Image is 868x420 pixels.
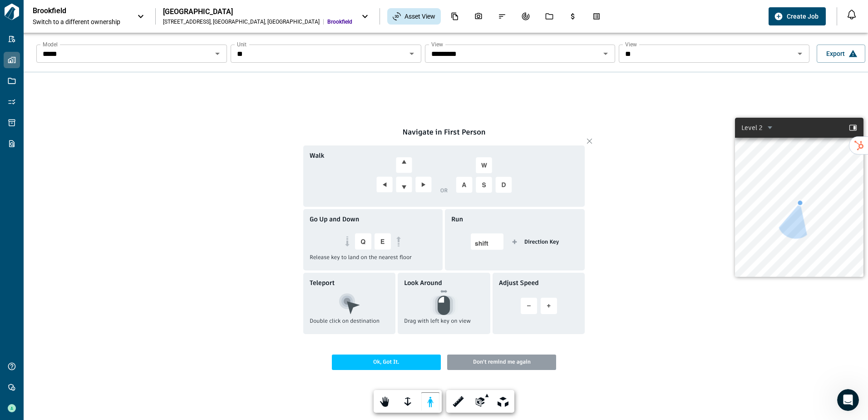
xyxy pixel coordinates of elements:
[310,254,412,268] span: Release key to land on the nearest floor
[769,7,826,25] button: Create Job
[625,40,637,48] label: View
[404,278,442,287] span: Look Around
[741,123,762,132] div: Level 2
[826,49,845,58] span: Export
[303,128,585,136] span: Navigate in First Person
[43,40,58,48] label: Model
[787,12,819,21] span: Create Job
[540,9,559,24] div: Jobs
[33,6,114,15] p: Brookfield
[405,47,418,60] button: Open
[404,317,471,331] span: Drag with left key on view
[33,17,128,26] span: Switch to a different ownership
[163,18,320,25] div: [STREET_ADDRESS] , [GEOGRAPHIC_DATA] , [GEOGRAPHIC_DATA]
[587,9,606,24] div: Takeoff Center
[310,215,359,224] span: Go Up and Down
[493,9,512,24] div: Issues & Info
[163,7,352,16] div: [GEOGRAPHIC_DATA]
[451,215,463,224] span: Run
[599,47,612,60] button: Open
[211,47,224,60] button: Open
[440,187,448,195] span: OR
[310,317,380,331] span: Double click on destination
[844,7,859,22] button: Open notification feed
[237,40,247,48] label: Unit
[837,389,859,411] iframe: Intercom live chat
[499,278,539,287] span: Adjust Speed
[563,9,582,24] div: Budgets
[817,45,865,63] button: Export
[310,278,335,287] span: Teleport
[327,18,352,25] span: Brookfield
[447,355,556,370] span: Don't remind me again
[431,40,443,48] label: View
[524,238,559,246] span: Direction Key
[516,9,535,24] div: Renovation Record
[404,12,435,21] span: Asset View
[469,9,488,24] div: Photos
[332,355,441,370] span: Ok, Got It.
[794,47,806,60] button: Open
[445,9,464,24] div: Documents
[387,8,441,25] div: Asset View
[310,151,324,160] span: Walk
